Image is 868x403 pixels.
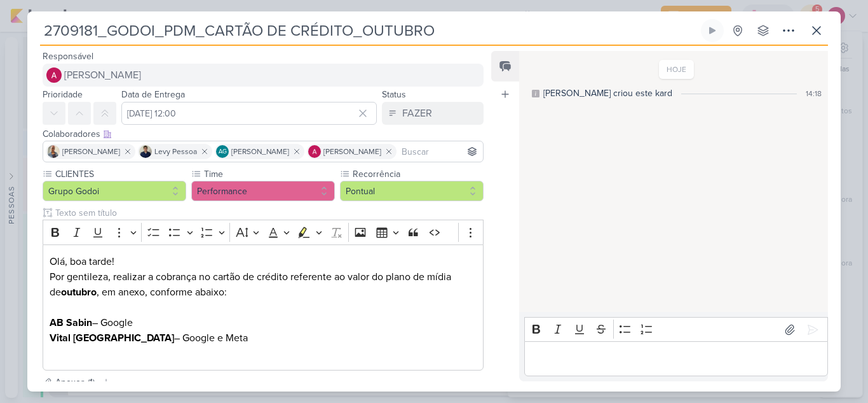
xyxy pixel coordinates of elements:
[203,167,335,181] label: Time
[43,64,484,87] button: [PERSON_NAME]
[543,87,672,100] div: [PERSON_NAME] criou este kard
[524,317,828,342] div: Editor toolbar
[40,19,698,42] input: Kard Sem Título
[43,89,83,100] label: Prioridade
[121,102,377,125] input: Select a date
[55,376,95,389] div: Anexos (1)
[216,145,229,158] div: Aline Gimenez Graciano
[382,89,406,100] label: Status
[351,167,484,181] label: Recorrência
[402,106,432,121] div: FAZER
[191,181,335,201] button: Performance
[43,51,93,62] label: Responsável
[62,146,120,157] span: [PERSON_NAME]
[323,146,381,157] span: [PERSON_NAME]
[61,286,97,299] strong: outubro
[121,89,185,100] label: Data de Entrega
[50,315,477,330] p: – Google
[46,67,62,83] img: Alessandra Gomes
[43,244,484,371] div: Editor editing area: main
[524,341,828,376] div: Editor editing area: main
[806,88,822,99] div: 14:18
[54,167,186,181] label: CLIENTES
[50,332,174,344] strong: Vital [GEOGRAPHIC_DATA]
[50,254,477,269] p: Olá, boa tarde!
[382,102,484,125] button: FAZER
[707,25,717,36] div: Ligar relógio
[154,146,197,157] span: Levy Pessoa
[53,206,484,220] input: Texto sem título
[50,269,477,315] p: Por gentileza, realizar a cobrança no cartão de crédito referente ao valor do plano de mídia de ,...
[43,220,484,244] div: Editor toolbar
[43,127,484,141] div: Colaboradores
[50,330,477,361] p: – Google e Meta
[308,145,321,158] img: Alessandra Gomes
[340,181,484,201] button: Pontual
[139,145,152,158] img: Levy Pessoa
[219,149,227,155] p: AG
[47,145,60,158] img: Iara Santos
[64,67,141,83] span: [PERSON_NAME]
[231,146,289,157] span: [PERSON_NAME]
[399,144,480,159] input: Buscar
[43,181,186,201] button: Grupo Godoi
[50,316,92,329] strong: AB Sabin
